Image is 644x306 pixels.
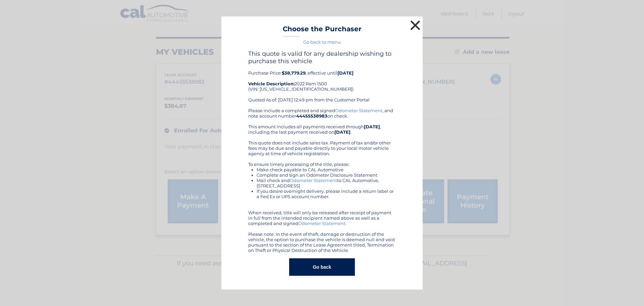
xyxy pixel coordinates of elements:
b: [DATE] [334,129,351,135]
b: 44455538983 [296,113,327,119]
li: Complete and sign an Odometer Disclosure Statement [257,172,396,178]
div: Please include a completed and signed , and note account number on check. This amount includes al... [248,108,396,253]
a: Odometer Statement [298,221,345,226]
b: $38,779.29 [282,70,306,76]
a: Odometer Statement [290,178,337,183]
div: Purchase Price: , effective until 2022 Ram 1500 (VIN: [US_VEHICLE_IDENTIFICATION_NUMBER]) Quoted ... [248,50,396,108]
li: If you desire overnight delivery, please include a return label or a Fed Ex or UPS account number. [257,188,396,199]
button: Go back [289,258,355,276]
li: Mail check and to CAL Automotive, [STREET_ADDRESS] [257,178,396,188]
a: Go back to menu [303,39,341,45]
a: Odometer Statement [335,108,382,113]
h3: Choose the Purchaser [283,25,362,37]
b: [DATE] [364,124,380,129]
strong: Vehicle Description: [248,81,294,86]
li: Make check payable to CAL Automotive [257,167,396,172]
button: × [409,18,422,32]
b: [DATE] [337,70,354,76]
h4: This quote is valid for any dealership wishing to purchase this vehicle [248,50,396,65]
